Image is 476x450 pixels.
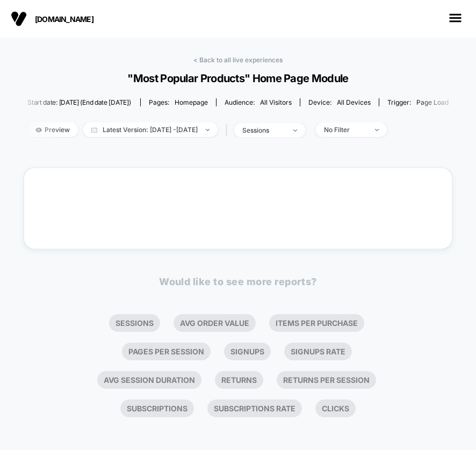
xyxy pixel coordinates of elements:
img: Visually logo [11,11,27,27]
p: Would like to see more reports? [159,276,317,287]
div: sessions [242,126,285,134]
span: All Visitors [260,98,292,106]
li: Subscriptions [120,400,194,417]
li: Items Per Purchase [269,314,364,332]
img: end [375,129,379,131]
span: Start date: [DATE] (End date [DATE]) [27,98,131,106]
img: end [206,129,210,131]
span: all devices [337,98,371,106]
span: Latest Version: [DATE] - [DATE] [83,122,218,137]
li: Returns [215,371,263,389]
span: Device: [300,98,379,106]
li: Signups Rate [284,343,352,360]
li: Subscriptions Rate [207,400,302,417]
a: < Back to all live experiences [193,56,283,64]
li: Clicks [315,400,356,417]
div: Audience: [225,98,292,106]
span: "Most Popular Products" Home Page Module [39,72,437,85]
div: Trigger: [387,98,449,106]
li: Pages Per Session [122,343,211,360]
li: Avg Session Duration [97,371,201,389]
span: Page Load [416,98,449,106]
span: homepage [175,98,208,106]
div: Pages: [149,98,208,106]
li: Sessions [109,314,160,332]
div: No Filter [324,126,367,134]
img: calendar [91,127,97,133]
li: Returns Per Session [277,371,376,389]
span: [DOMAIN_NAME] [35,14,142,24]
span: Preview [27,122,78,137]
li: Avg Order Value [174,314,256,332]
span: | [223,122,234,138]
img: end [293,129,297,132]
li: Signups [224,343,271,360]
